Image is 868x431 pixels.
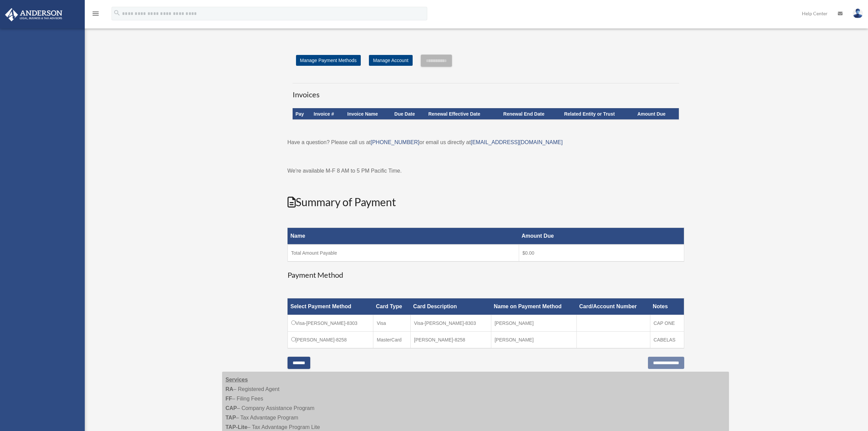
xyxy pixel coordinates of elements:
h3: Payment Method [288,270,684,280]
th: Due Date [392,108,426,120]
p: We're available M-F 8 AM to 5 PM Pacific Time. [288,166,684,176]
strong: FF [225,396,232,401]
th: Pay [293,108,311,120]
td: Visa-[PERSON_NAME]-8303 [411,315,491,332]
strong: TAP-Lite [225,424,248,430]
strong: TAP [225,415,236,420]
th: Card Type [373,298,411,315]
th: Card/Account Number [576,298,650,315]
i: search [113,9,121,17]
td: CABELAS [650,332,684,349]
a: menu [92,12,100,18]
h3: Invoices [293,83,679,100]
img: Anderson Advisors Platinum Portal [3,8,64,21]
h2: Summary of Payment [288,195,684,210]
i: menu [92,9,100,18]
a: Manage Account [369,55,412,66]
td: [PERSON_NAME]-8258 [288,332,373,349]
strong: RA [225,386,233,392]
td: MasterCard [373,332,411,349]
a: Manage Payment Methods [296,55,361,66]
td: Visa-[PERSON_NAME]-8303 [288,315,373,332]
th: Amount Due [635,108,679,120]
th: Invoice # [311,108,344,120]
a: [EMAIL_ADDRESS][DOMAIN_NAME] [471,139,563,145]
th: Amount Due [519,228,684,245]
th: Card Description [411,298,491,315]
td: CAP ONE [650,315,684,332]
th: Name on Payment Method [491,298,576,315]
p: Have a question? Please call us at or email us directly at [288,138,684,147]
td: [PERSON_NAME]-8258 [411,332,491,349]
th: Select Payment Method [288,298,373,315]
th: Renewal End Date [500,108,561,120]
strong: Services [225,377,248,383]
td: $0.00 [519,244,684,261]
strong: CAP [225,405,237,411]
td: Total Amount Payable [288,244,519,261]
th: Notes [650,298,684,315]
th: Renewal Effective Date [426,108,500,120]
td: [PERSON_NAME] [491,315,576,332]
th: Related Entity or Trust [561,108,635,120]
td: [PERSON_NAME] [491,332,576,349]
img: User Pic [853,8,863,18]
th: Invoice Name [344,108,392,120]
th: Name [288,228,519,245]
a: [PHONE_NUMBER] [371,139,419,145]
td: Visa [373,315,411,332]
